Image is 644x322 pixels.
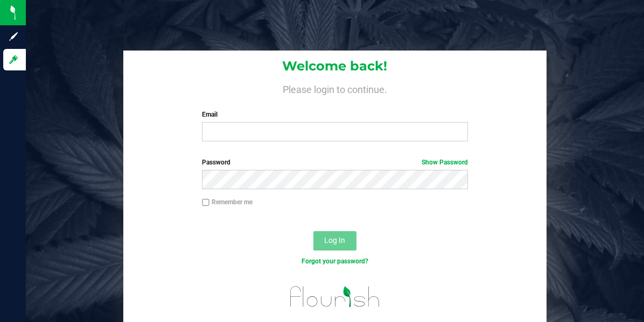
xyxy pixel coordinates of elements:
inline-svg: Log in [8,54,19,65]
h1: Welcome back! [123,59,546,73]
inline-svg: Sign up [8,31,19,42]
a: Forgot your password? [302,257,368,265]
button: Log In [313,231,356,251]
img: flourish_logo.svg [282,277,388,316]
label: Remember me [202,197,253,207]
label: Email [202,110,468,119]
span: Password [202,159,230,166]
h4: Please login to continue. [123,82,546,95]
a: Show Password [422,159,468,166]
span: Log In [324,236,345,245]
input: Remember me [202,199,209,206]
